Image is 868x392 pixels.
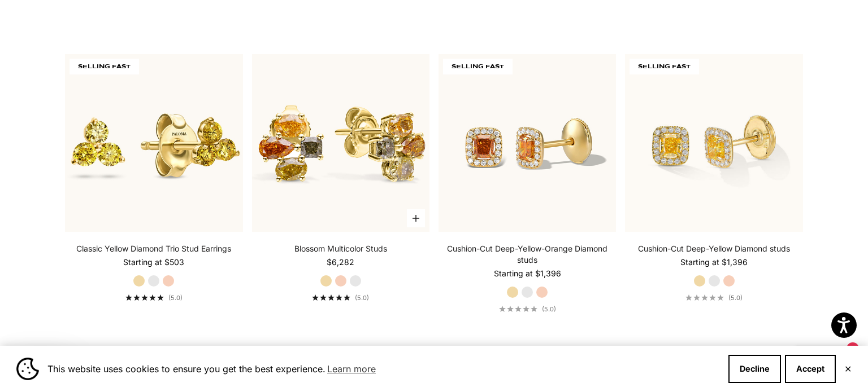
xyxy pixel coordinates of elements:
a: Blossom Multicolor Studs [294,243,387,254]
span: (5.0) [355,294,369,302]
div: 5.0 out of 5.0 stars [125,294,164,301]
img: Cookie banner [16,358,39,380]
button: Accept [785,355,836,383]
sale-price: $6,282 [327,257,354,268]
sale-price: Starting at $503 [123,257,184,268]
div: 5.0 out of 5.0 stars [499,306,537,312]
span: SELLING FAST [443,59,513,74]
span: This website uses cookies to ensure you get the best experience. [47,360,719,377]
img: #YellowGold [439,54,616,231]
button: Decline [728,355,781,383]
a: 5.0 out of 5.0 stars(5.0) [312,294,369,302]
sale-price: Starting at $1,396 [494,268,561,279]
span: (5.0) [542,305,556,313]
a: 5.0 out of 5.0 stars(5.0) [499,305,556,313]
span: SELLING FAST [70,59,139,74]
div: 5.0 out of 5.0 stars [685,294,724,301]
img: #YellowGold [625,54,802,231]
a: Learn more [325,360,377,377]
span: (5.0) [728,294,743,302]
span: (5.0) [168,294,183,302]
a: Cushion-Cut Deep-Yellow Diamond studs [638,243,790,254]
sale-price: Starting at $1,396 [680,257,748,268]
span: SELLING FAST [630,59,699,74]
a: 5.0 out of 5.0 stars(5.0) [685,294,743,302]
a: Cushion-Cut Deep-Yellow-Orange Diamond studs [439,243,616,266]
div: 5.0 out of 5.0 stars [312,294,350,301]
img: #YellowGold [65,54,242,231]
a: Classic Yellow Diamond Trio Stud Earrings [76,243,231,254]
button: Close [844,365,852,372]
a: 5.0 out of 5.0 stars(5.0) [125,294,183,302]
img: #YellowGold [252,54,429,231]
